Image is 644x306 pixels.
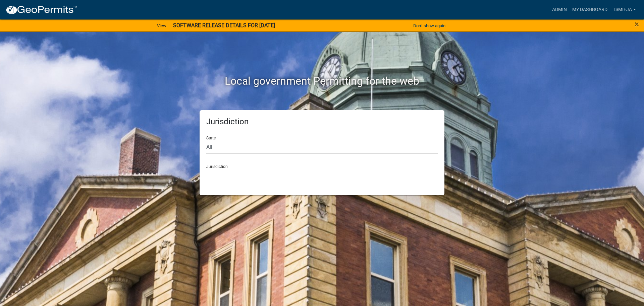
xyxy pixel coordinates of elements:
button: Close [635,20,639,28]
a: Admin [549,3,570,16]
button: Don't show again [411,20,448,31]
h5: Jurisdiction [206,117,438,127]
a: tsmieja [610,3,639,16]
h2: Local government Permitting for the web [136,75,508,87]
a: My Dashboard [570,3,610,16]
span: × [635,19,639,29]
strong: SOFTWARE RELEASE DETAILS FOR [DATE] [173,22,275,29]
a: View [154,20,169,31]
